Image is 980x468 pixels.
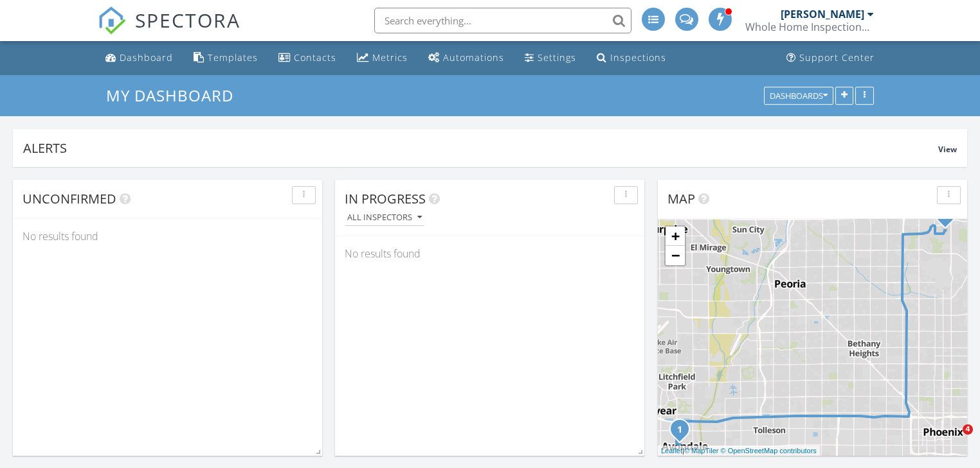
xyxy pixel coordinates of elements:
a: Contacts [273,46,341,70]
div: Alerts [23,139,938,157]
div: Metrics [372,51,408,64]
a: Dashboard [100,46,178,70]
a: © MapTiler [684,447,719,455]
button: All Inspectors [345,209,424,227]
input: Search everything... [374,8,631,33]
span: In Progress [345,190,426,207]
a: Automations (Advanced) [423,46,509,70]
div: No results found [13,219,322,254]
a: Settings [520,46,581,70]
span: 4 [963,424,973,435]
div: Whole Home Inspections, LLC [745,21,874,33]
div: Support Center [799,51,875,64]
a: Templates [188,46,263,70]
a: Leaflet [661,447,682,455]
a: Zoom out [666,246,685,265]
img: The Best Home Inspection Software - Spectora [98,6,126,35]
span: View [938,144,957,155]
a: Inspections [592,46,671,70]
a: My Dashboard [106,85,244,106]
div: 153 E Buena Vista Ave, Goodyear, AZ 85338 [680,429,687,437]
a: Support Center [781,46,880,70]
div: Inspections [610,51,666,64]
a: © OpenStreetMap contributors [721,447,817,455]
div: [PERSON_NAME] [781,8,864,21]
div: 15626 N Hana Maui Dr, Phoenix AZ 85022 [945,214,953,222]
a: SPECTORA [98,17,240,44]
iframe: Intercom live chat [936,424,967,455]
i: 1 [677,426,682,435]
div: Automations [443,51,504,64]
div: Dashboards [770,91,828,100]
button: Dashboards [764,87,833,105]
a: Metrics [352,46,413,70]
span: SPECTORA [135,6,240,33]
div: Contacts [294,51,336,64]
a: Zoom in [666,227,685,246]
div: Dashboard [120,51,173,64]
div: Settings [538,51,576,64]
span: Unconfirmed [23,190,116,207]
span: Map [667,190,695,207]
div: | [658,446,820,456]
div: No results found [335,236,644,271]
div: All Inspectors [347,213,422,222]
div: Templates [208,51,258,64]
